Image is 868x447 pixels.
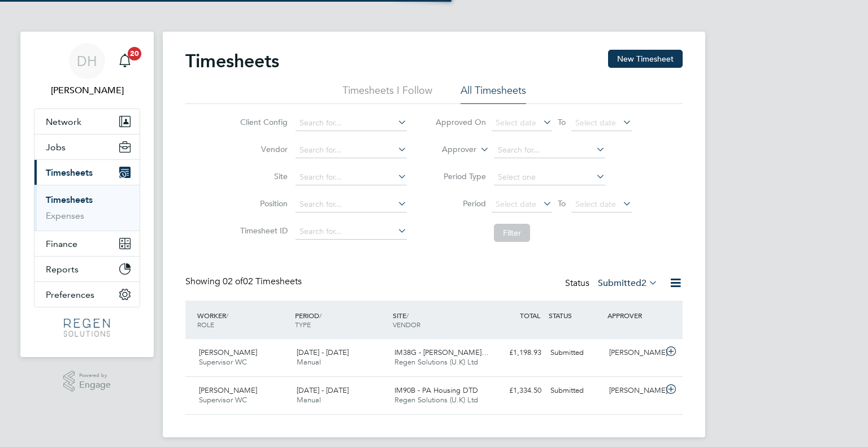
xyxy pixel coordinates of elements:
a: 20 [114,43,136,79]
span: [DATE] - [DATE] [297,348,349,357]
span: Regen Solutions (U.K) Ltd [394,357,478,367]
span: Engage [79,380,111,390]
label: Approved On [435,117,486,127]
span: [PERSON_NAME] [199,385,257,395]
li: Timesheets I Follow [342,84,432,104]
div: [PERSON_NAME] [605,381,663,400]
span: / [406,311,409,320]
span: Jobs [46,142,66,153]
div: £1,334.50 [487,381,546,400]
span: Timesheets [46,167,93,178]
a: Go to home page [34,319,140,337]
span: 20 [128,47,141,60]
div: WORKER [194,305,292,335]
h2: Timesheets [185,50,279,72]
span: Powered by [79,371,111,380]
input: Search for... [296,170,407,185]
li: All Timesheets [461,84,526,104]
span: [PERSON_NAME] [199,348,257,357]
div: £1,198.93 [487,344,546,362]
span: / [226,311,228,320]
span: 2 [641,277,646,289]
button: Finance [34,231,140,256]
span: Manual [297,395,321,405]
span: Regen Solutions (U.K) Ltd [394,395,478,405]
a: Powered byEngage [63,371,111,392]
div: Submitted [546,344,605,362]
span: Select date [575,118,616,128]
div: [PERSON_NAME] [605,344,663,362]
span: Manual [297,357,321,367]
span: Darren Hartman [34,84,140,97]
button: Timesheets [34,160,140,185]
input: Search for... [296,115,407,131]
nav: Main navigation [20,32,154,357]
span: 02 Timesheets [223,276,302,287]
span: Supervisor WC [199,395,247,405]
input: Search for... [296,197,407,212]
span: Finance [46,238,77,249]
span: Select date [496,199,536,209]
label: Position [237,198,288,209]
label: Site [237,171,288,181]
span: TOTAL [520,311,540,320]
span: To [554,115,569,129]
label: Client Config [237,117,288,127]
div: APPROVER [605,305,663,326]
input: Search for... [296,142,407,158]
span: Select date [575,199,616,209]
a: Timesheets [46,194,93,205]
span: 02 of [223,276,243,287]
span: IM90B - PA Housing DTD [394,385,478,395]
span: Select date [496,118,536,128]
a: DH[PERSON_NAME] [34,43,140,97]
button: Jobs [34,134,140,159]
button: Network [34,109,140,134]
span: DH [77,54,97,68]
span: Supervisor WC [199,357,247,367]
button: New Timesheet [608,50,683,68]
span: Reports [46,264,79,275]
span: / [319,311,322,320]
span: TYPE [295,320,311,329]
input: Search for... [494,142,605,158]
label: Submitted [598,277,658,289]
label: Approver [426,144,476,155]
span: ROLE [197,320,214,329]
label: Period [435,198,486,209]
button: Preferences [34,282,140,307]
span: VENDOR [393,320,420,329]
span: Preferences [46,289,94,300]
div: Status [565,276,660,292]
button: Reports [34,257,140,281]
input: Select one [494,170,605,185]
label: Period Type [435,171,486,181]
label: Timesheet ID [237,225,288,236]
div: PERIOD [292,305,390,335]
div: STATUS [546,305,605,326]
div: Timesheets [34,185,140,231]
div: SITE [390,305,488,335]
span: To [554,196,569,211]
span: [DATE] - [DATE] [297,385,349,395]
span: Network [46,116,81,127]
div: Showing [185,276,304,288]
label: Vendor [237,144,288,154]
a: Expenses [46,210,84,221]
input: Search for... [296,224,407,240]
img: regensolutions-logo-retina.png [64,319,110,337]
div: Submitted [546,381,605,400]
button: Filter [494,224,530,242]
span: IM38G - [PERSON_NAME]… [394,348,489,357]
